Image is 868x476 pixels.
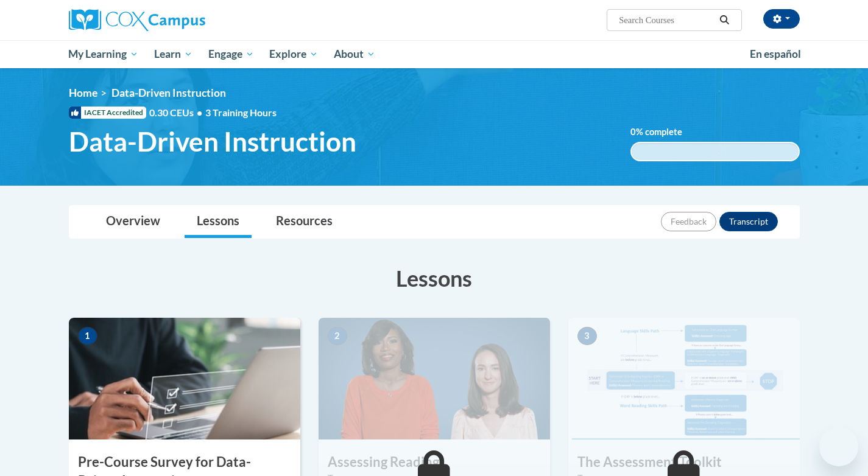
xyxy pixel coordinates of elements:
[742,41,809,67] a: En español
[69,263,800,293] h3: Lessons
[208,47,254,61] span: Engage
[146,40,200,68] a: Learn
[61,40,147,68] a: My Learning
[69,107,146,119] span: IACET Accredited
[334,47,375,61] span: About
[149,106,205,119] span: 0.30 CEUs
[68,47,138,61] span: My Learning
[197,107,202,118] span: •
[328,327,347,345] span: 2
[630,127,636,137] span: 0
[630,125,700,139] label: % complete
[326,40,383,68] a: About
[69,86,97,99] a: Home
[618,13,715,27] input: Search Courses
[200,40,262,68] a: Engage
[51,40,818,68] div: Main menu
[69,125,356,158] span: Data-Driven Instruction
[94,206,172,238] a: Overview
[264,206,345,238] a: Resources
[568,453,800,472] h3: The Assessment Toolkit
[750,47,801,60] span: En español
[185,206,252,238] a: Lessons
[111,86,226,99] span: Data-Driven Instruction
[69,318,300,439] img: Course Image
[205,107,277,118] span: 3 Training Hours
[319,453,550,472] h3: Assessing Reading
[69,9,300,31] a: Cox Campus
[319,318,550,439] img: Course Image
[715,13,733,27] button: Search
[819,427,858,466] iframe: Button to launch messaging window
[154,47,192,61] span: Learn
[69,9,205,31] img: Cox Campus
[577,327,597,345] span: 3
[661,212,716,231] button: Feedback
[763,9,800,29] button: Account Settings
[261,40,326,68] a: Explore
[269,47,318,61] span: Explore
[719,212,778,231] button: Transcript
[568,318,800,439] img: Course Image
[78,327,97,345] span: 1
